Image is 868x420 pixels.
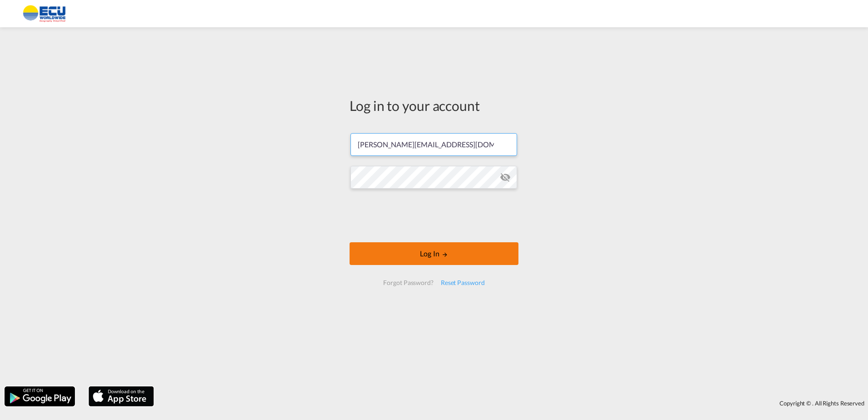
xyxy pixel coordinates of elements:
[350,96,518,115] div: Log in to your account
[350,242,518,265] button: LOGIN
[88,385,155,407] img: apple.png
[158,395,868,411] div: Copyright © . All Rights Reserved
[14,4,75,24] img: 6cccb1402a9411edb762cf9624ab9cda.png
[437,275,488,291] div: Reset Password
[4,385,76,407] img: google.png
[365,198,503,233] iframe: reCAPTCHA
[500,172,511,183] md-icon: icon-eye-off
[350,133,517,156] input: Enter email/phone number
[380,275,437,291] div: Forgot Password?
